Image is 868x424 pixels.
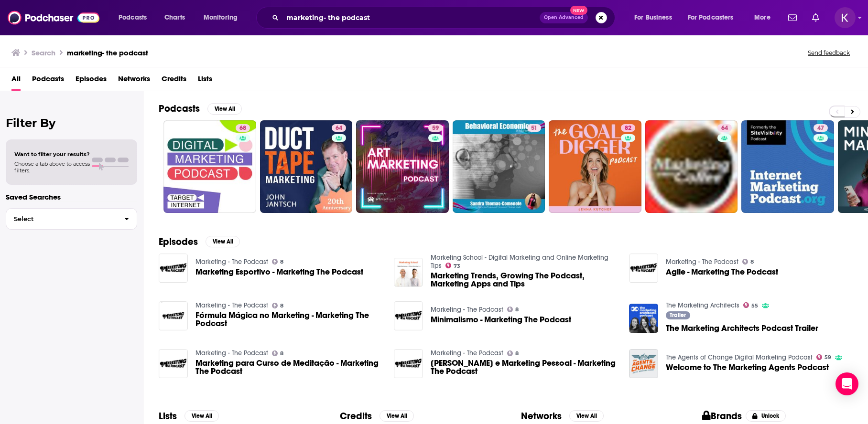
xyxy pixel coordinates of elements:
[629,349,658,378] img: Welcome to The Marketing Agents Podcast
[6,116,137,130] h2: Filter By
[159,254,188,283] img: Marketing Esportivo - Marketing The Podcast
[743,302,759,308] a: 55
[741,120,834,213] a: 47
[159,410,177,422] h2: Lists
[159,410,219,422] a: ListsView All
[784,10,801,26] a: Show notifications dropdown
[431,359,618,375] a: Carreira e Marketing Pessoal - Marketing The Podcast
[356,120,449,213] a: 59
[569,410,604,422] button: View All
[621,124,635,132] a: 82
[521,410,604,422] a: NetworksView All
[195,359,382,375] a: Marketing para Curso de Meditação - Marketing The Podcast
[507,307,519,312] a: 8
[721,124,728,133] span: 64
[666,363,829,371] a: Welcome to The Marketing Agents Podcast
[340,410,372,422] h2: Credits
[814,124,828,132] a: 47
[394,349,423,378] img: Carreira e Marketing Pessoal - Marketing The Podcast
[118,71,150,91] a: Networks
[688,11,734,24] span: For Podcasters
[666,301,739,309] a: The Marketing Architects
[751,304,758,308] span: 55
[195,311,382,328] a: Fórmula Mágica no Marketing - Marketing The Podcast
[272,259,284,265] a: 8
[750,260,754,264] span: 8
[521,410,562,422] h2: Networks
[666,268,778,276] a: Agile - Marketing The Podcast
[453,120,545,213] a: 51
[239,124,246,133] span: 68
[805,49,853,57] button: Send feedback
[159,236,240,248] a: EpisodesView All
[570,6,587,15] span: New
[816,354,832,360] a: 59
[164,11,185,24] span: Charts
[507,350,519,356] a: 8
[527,124,541,132] a: 51
[159,236,198,248] h2: Episodes
[195,268,363,276] span: Marketing Esportivo - Marketing The Podcast
[431,272,618,288] span: Marketing Trends, Growing The Podcast, Marketing Apps and Tips
[531,124,537,133] span: 51
[702,410,742,422] h2: Brands
[394,258,423,287] a: Marketing Trends, Growing The Podcast, Marketing Apps and Tips
[748,10,782,25] button: open menu
[717,124,732,132] a: 64
[629,254,658,283] img: Agile - Marketing The Podcast
[260,120,353,213] a: 64
[544,15,584,20] span: Open Advanced
[158,10,191,25] a: Charts
[431,254,608,270] a: Marketing School - Digital Marketing and Online Marketing Tips
[6,216,117,222] span: Select
[454,264,460,268] span: 73
[431,359,618,375] span: [PERSON_NAME] e Marketing Pessoal - Marketing The Podcast
[236,124,250,132] a: 68
[198,71,212,91] span: Lists
[666,324,818,332] a: The Marketing Architects Podcast Trailer
[515,351,519,356] span: 8
[835,372,858,395] div: Open Intercom Messenger
[282,10,540,25] input: Search podcasts, credits, & more...
[159,103,242,115] a: PodcastsView All
[549,120,641,213] a: 82
[431,316,571,324] span: Minimalismo - Marketing The Podcast
[280,304,283,308] span: 8
[835,7,856,28] button: Show profile menu
[628,10,684,25] button: open menu
[119,11,147,24] span: Podcasts
[515,307,519,312] span: 8
[8,9,99,27] img: Podchaser - Follow, Share and Rate Podcasts
[159,301,188,330] img: Fórmula Mágica no Marketing - Marketing The Podcast
[76,71,107,91] a: Episodes
[14,160,90,174] span: Choose a tab above to access filters.
[634,11,672,24] span: For Business
[431,306,503,314] a: Marketing - The Podcast
[835,7,856,28] img: User Profile
[272,303,284,308] a: 8
[112,10,159,25] button: open menu
[394,301,423,330] img: Minimalismo - Marketing The Podcast
[195,349,268,357] a: Marketing - The Podcast
[162,71,186,91] span: Credits
[32,71,64,91] a: Podcasts
[336,124,342,133] span: 64
[825,355,831,360] span: 59
[670,312,686,318] span: Trailer
[746,410,786,422] button: Unlock
[682,10,748,25] button: open menu
[645,120,738,213] a: 64
[204,11,238,24] span: Monitoring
